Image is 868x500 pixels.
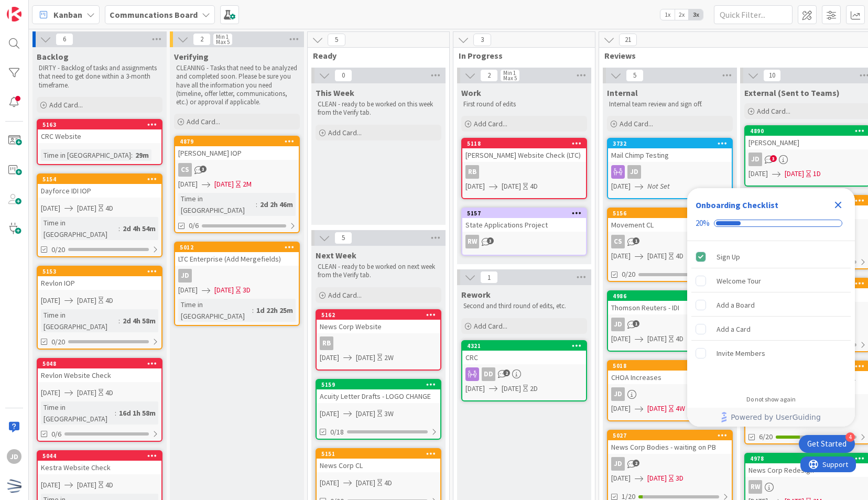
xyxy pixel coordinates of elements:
div: Add a Card [717,323,751,335]
a: 5156Movement CLCS[DATE][DATE]4D0/20 [607,208,733,282]
span: [DATE] [465,181,485,192]
a: 5153Revlon IOP[DATE][DATE]4DTime in [GEOGRAPHIC_DATA]:2d 4h 58m0/20 [37,266,162,350]
div: 4986Thomson Reuters - IDI [608,291,732,314]
span: 1 [633,320,639,327]
span: [DATE] [647,333,667,344]
div: 4D [105,387,113,398]
span: [DATE] [356,408,375,419]
div: Dayforce IDI IOP [38,184,161,198]
div: CRC Website [38,129,161,143]
div: JD [7,449,21,464]
p: Internal team review and sign off. [609,100,731,108]
a: Powered by UserGuiding [692,408,850,427]
div: CS [178,163,192,177]
div: 5018CHOA Increases [608,361,732,384]
div: 2d 4h 58m [120,315,158,327]
span: 2 [193,33,211,46]
div: Time in [GEOGRAPHIC_DATA] [178,299,252,322]
div: JD [175,269,299,282]
div: 5118 [467,140,586,147]
div: Add a Board [717,299,755,311]
div: JD [611,387,625,401]
img: avatar [7,479,21,493]
div: Invite Members [717,347,765,360]
span: [DATE] [611,251,631,262]
span: 3 [200,166,207,172]
span: Support [22,2,48,14]
span: [DATE] [41,387,60,398]
span: [DATE] [178,285,198,296]
div: 3W [384,408,394,419]
div: 5012 [175,243,299,252]
p: Second and third round of edits, etc. [463,302,585,310]
div: 5153 [38,267,161,276]
div: 5159 [317,380,440,389]
span: [DATE] [647,251,667,262]
span: 0/20 [622,269,635,280]
div: 5027 [608,431,732,440]
div: Time in [GEOGRAPHIC_DATA] [41,149,131,161]
div: 5162 [317,310,440,320]
div: JD [611,318,625,331]
div: 4W [676,403,685,414]
div: 5159 [321,381,440,388]
div: 5044Kestra Website Check [38,451,161,474]
div: Time in [GEOGRAPHIC_DATA] [41,217,118,240]
span: 2 [503,369,510,376]
div: Sign Up is complete. [691,245,851,268]
div: 5153Revlon IOP [38,267,161,290]
span: Backlog [37,51,69,62]
span: Add Card... [187,117,220,126]
div: Checklist items [687,241,855,388]
div: Max 5 [216,39,230,45]
input: Quick Filter... [714,5,793,24]
div: Revlon Website Check [38,368,161,382]
span: Work [461,88,481,98]
a: 5118[PERSON_NAME] Website Check (LTC)RB[DATE][DATE]4D [461,138,587,199]
div: 5153 [42,268,161,275]
div: Invite Members is incomplete. [691,342,851,365]
span: [DATE] [785,168,804,179]
div: JD [608,387,732,401]
div: News Corp Bodies - waiting on PB [608,440,732,454]
span: 6 [56,33,73,46]
span: 1x [660,9,675,20]
span: [DATE] [41,480,60,491]
span: Next Week [316,250,356,260]
span: 2 [480,69,498,82]
a: 5012LTC Enterprise (Add Mergefields)JD[DATE][DATE]3DTime in [GEOGRAPHIC_DATA]:1d 22h 25m [174,242,300,326]
span: 3 [487,237,494,244]
div: 3732 [613,140,732,147]
div: Movement CL [608,218,732,232]
span: : [256,199,257,210]
div: 5163 [38,120,161,129]
div: JD [178,269,192,282]
div: 2d 4h 54m [120,223,158,234]
div: 4D [530,181,538,192]
div: 3D [676,473,683,484]
span: [DATE] [41,203,60,214]
span: Ready [313,50,436,61]
span: [DATE] [502,181,521,192]
div: RB [320,336,333,350]
a: 5048Revlon Website Check[DATE][DATE]4DTime in [GEOGRAPHIC_DATA]:16d 1h 58m0/6 [37,358,162,442]
div: 5162News Corp Website [317,310,440,333]
div: RB [317,336,440,350]
a: 5154Dayforce IDI IOP[DATE][DATE]4DTime in [GEOGRAPHIC_DATA]:2d 4h 54m0/20 [37,173,162,257]
div: News Corp CL [317,459,440,472]
span: 3 [473,34,491,46]
div: Max 5 [503,75,517,81]
span: [DATE] [611,333,631,344]
i: Not Set [647,181,670,191]
p: First round of edits [463,100,585,108]
div: Open Get Started checklist, remaining modules: 4 [799,435,855,453]
div: Add a Card is incomplete. [691,318,851,341]
div: 4879 [175,137,299,146]
div: CRC [462,351,586,364]
div: Do not show again [746,395,796,404]
div: News Corp Website [317,320,440,333]
div: 5012 [180,244,299,251]
div: JD [608,318,732,331]
div: Onboarding Checklist [696,199,778,211]
div: Sign Up [717,251,740,263]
